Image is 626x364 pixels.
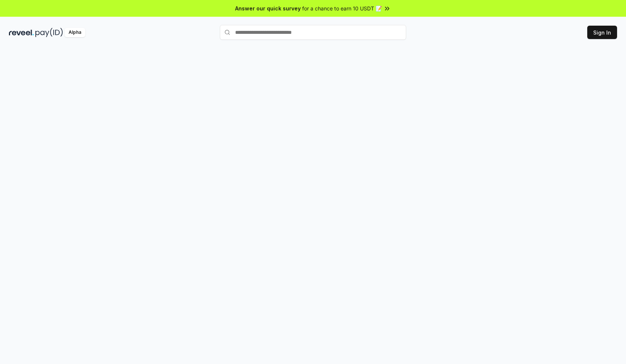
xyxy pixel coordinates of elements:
[64,28,85,37] div: Alpha
[587,26,617,39] button: Sign In
[235,4,301,12] span: Answer our quick survey
[35,28,63,37] img: pay_id
[302,4,382,12] span: for a chance to earn 10 USDT 📝
[9,28,34,37] img: reveel_dark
